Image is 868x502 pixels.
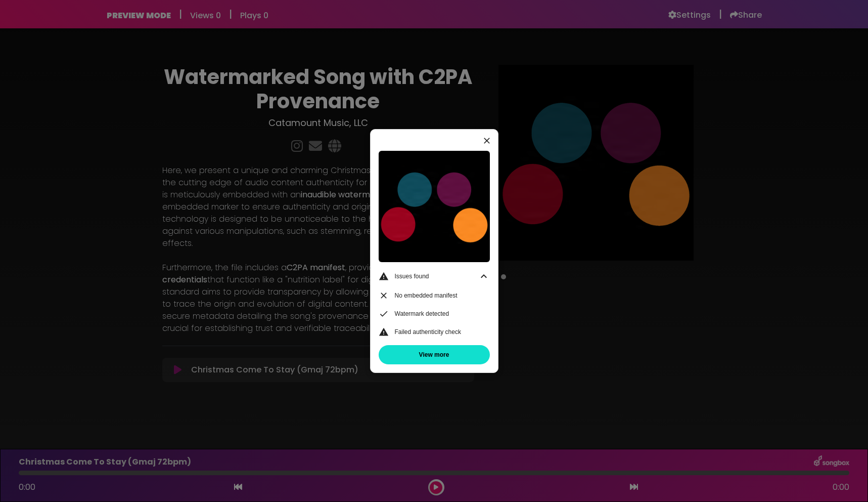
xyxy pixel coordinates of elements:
button: View more [379,345,490,364]
div: No embedded manifest [371,290,498,309]
div: Failed authenticity check [371,327,498,345]
div: Issues found [379,271,429,281]
h2: Inspecting image: [379,138,490,145]
img: TIaOiGgNTE1dU0VSgUCoVCoVAoFAqFQqFQKBQKhUKhUCgUCoVCoVAoFAqFQqFQKBQKhUKhUCgUCoVCoVAoFAqFQqFQKBQKhUK... [379,151,490,262]
div: Watermark detected [371,309,498,327]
